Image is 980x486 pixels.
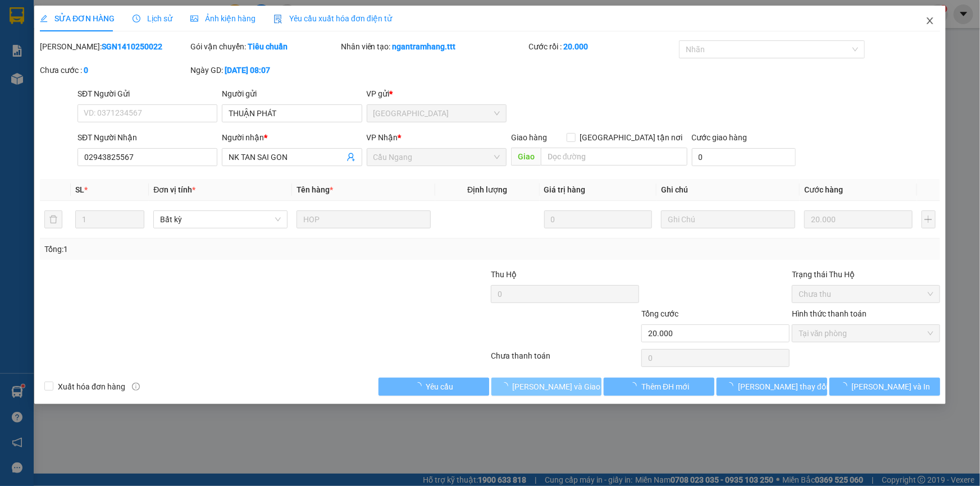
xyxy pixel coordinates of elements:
span: SL [75,185,84,194]
b: [DATE] 08:07 [225,66,270,75]
div: Cước rồi : [528,40,677,53]
label: Cước giao hàng [692,133,747,142]
div: [PERSON_NAME]: [40,40,188,53]
span: Giao [511,148,541,166]
div: Trạng thái Thu Hộ [792,268,940,281]
div: Gói vận chuyển: [190,40,339,53]
span: Chưa thu [799,286,933,302]
div: HIỆP [73,35,187,48]
span: loading [414,382,426,390]
button: plus [922,210,936,228]
div: 0906723760 [73,48,187,64]
span: Yêu cầu [426,380,454,393]
div: Nhân viên tạo: [341,40,527,53]
span: [PERSON_NAME] và In [852,380,931,393]
span: user-add [347,153,355,162]
span: Tại văn phòng [799,325,933,342]
button: Close [914,6,946,37]
span: Đơn vị tính [153,185,195,194]
span: loading [840,382,852,390]
div: SĐT Người Nhận [78,131,217,144]
span: [PERSON_NAME] và Giao hàng [513,380,621,393]
div: Người nhận [222,131,362,144]
input: Dọc đường [541,148,687,166]
div: SĐT Người Gửi [78,88,217,100]
span: Thu Hộ [491,270,517,279]
button: Thêm ĐH mới [604,378,714,396]
span: Giao hàng [511,133,547,142]
div: Tổng: 1 [44,243,379,255]
span: clock-circle [133,15,140,22]
span: info-circle [132,383,140,391]
div: 50.000 [8,71,67,84]
span: Giá trị hàng [544,185,586,194]
span: Gửi: [10,11,27,22]
span: SỬA ĐƠN HÀNG [40,14,115,23]
b: SGN1410250022 [102,42,162,51]
button: [PERSON_NAME] và In [829,378,940,396]
input: Cước giao hàng [692,148,796,166]
span: picture [190,15,198,22]
span: loading [500,382,513,390]
button: [PERSON_NAME] và Giao hàng [491,378,602,396]
span: [PERSON_NAME] thay đổi [738,380,828,393]
b: Tiêu chuẩn [248,42,288,51]
div: Chưa cước : [40,64,188,76]
span: edit [40,15,48,22]
div: Ngày GD: [190,64,339,76]
b: 20.000 [563,42,588,51]
span: Cước hàng [804,185,843,194]
label: Hình thức thanh toán [792,309,867,318]
span: Xuất hóa đơn hàng [53,380,130,393]
span: Tổng cước [641,309,678,318]
b: 0 [84,66,88,75]
button: [PERSON_NAME] thay đổi [717,378,827,396]
span: CR : [8,72,26,84]
button: Yêu cầu [379,378,489,396]
th: Ghi chú [657,179,800,201]
span: Tên hàng [297,185,333,194]
button: delete [44,210,62,228]
span: Thêm ĐH mới [641,380,689,393]
span: Cầu Ngang [373,149,500,166]
span: Định lượng [467,185,507,194]
span: Nhận: [73,10,100,21]
b: ngantramhang.ttt [393,42,456,51]
span: Sài Gòn [373,105,500,122]
span: Bất kỳ [160,211,281,228]
div: [GEOGRAPHIC_DATA] [73,10,187,35]
div: Chưa thanh toán [490,350,641,369]
img: icon [274,15,282,24]
input: VD: Bàn, Ghế [297,210,431,228]
input: 0 [804,210,913,228]
span: Yêu cầu xuất hóa đơn điện tử [274,14,392,23]
span: [GEOGRAPHIC_DATA] tận nơi [576,131,687,144]
span: loading [629,382,641,390]
span: Lịch sử [133,14,172,23]
div: Người gửi [222,88,362,100]
div: Cầu Ngang [10,10,65,36]
span: close [926,16,935,25]
span: loading [726,382,738,390]
span: VP Nhận [367,133,398,142]
input: 0 [544,210,653,228]
input: Ghi Chú [661,210,795,228]
div: VP gửi [367,88,507,100]
span: Ảnh kiện hàng [190,14,256,23]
